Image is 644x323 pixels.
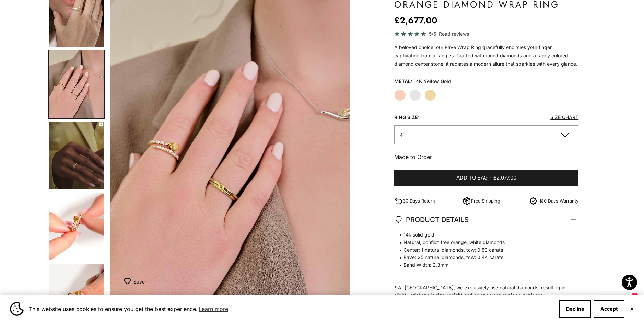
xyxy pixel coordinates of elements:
span: Natural, conflict free orange, white diamonds [394,239,572,246]
img: #YellowGold #RoseGold #WhiteGold [49,50,104,118]
button: Decline [559,300,591,318]
span: 4 [400,132,403,138]
span: 5/5 [429,30,436,38]
p: 30 Days Return [403,197,435,205]
p: * At [GEOGRAPHIC_DATA], we exclusively use natural diamonds, resulting in slight variations in si... [394,231,572,299]
button: Close [630,307,634,311]
span: PRODUCT DETAILS [394,214,469,226]
img: Cookie banner [10,302,24,316]
span: 14k solid gold [394,231,572,239]
span: This website uses cookies to ensure you get the best experience. [29,304,554,314]
button: Add to bag-£2,677.00 [394,170,578,186]
p: 180 Days Warranty [539,197,578,205]
span: Pave: 25 natural diamonds, tcw: 0.44 carats [394,254,572,261]
legend: Ring Size: [394,112,420,123]
span: Read reviews [439,30,469,38]
button: 4 [394,125,578,144]
span: Band Width: 2.3mm [394,261,572,269]
summary: PRODUCT DETAILS [394,207,578,232]
a: Size Chart [550,114,578,120]
button: Go to item 6 [48,50,105,119]
p: Free Shipping [471,197,500,205]
img: #YellowGold #WhiteGold #RoseGold [49,193,104,260]
a: 5/5 Read reviews [394,30,578,38]
span: £2,677.00 [493,174,516,182]
sale-price: £2,677.00 [394,13,437,27]
button: Go to item 8 [48,192,105,261]
a: Learn more [198,304,229,314]
button: Accept [594,300,624,318]
span: Center: 1 natural diamonds, tcw: 0.50 carats [394,246,572,254]
img: #YellowGold #WhiteGold #RoseGold [49,122,104,189]
legend: Metal: [394,76,412,86]
span: Add to bag [456,174,488,182]
p: Made to Order [394,152,578,161]
button: Go to item 7 [48,121,105,190]
button: Add to Wishlist [124,275,145,288]
img: wishlist [124,278,133,285]
div: A beloved choice, our Pave Wrap Ring gracefully encircles your finger, captivating from all angle... [394,43,578,68]
variant-option-value: 14K Yellow Gold [414,76,451,86]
